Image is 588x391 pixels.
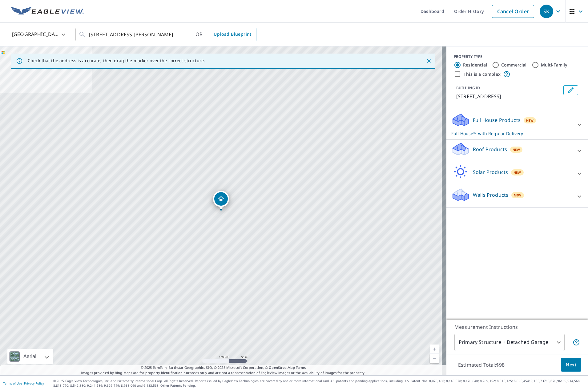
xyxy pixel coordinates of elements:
p: Roof Products [473,146,507,153]
label: Multi-Family [541,62,568,68]
p: Full House™ with Regular Delivery [451,130,572,137]
div: Aerial [22,349,38,364]
div: OR [195,28,256,41]
a: Terms of Use [3,381,22,385]
p: Measurement Instructions [454,323,580,331]
label: Residential [463,62,487,68]
div: Aerial [7,349,53,364]
a: Terms [296,365,306,370]
span: Upload Blueprint [214,30,251,38]
p: Full House Products [473,116,521,124]
span: Next [566,361,576,369]
span: © 2025 TomTom, Earthstar Geographics SIO, © 2025 Microsoft Corporation, © [141,365,306,370]
p: © 2025 Eagle View Technologies, Inc. and Pictometry International Corp. All Rights Reserved. Repo... [53,379,585,388]
div: Roof ProductsNew [451,142,583,159]
p: Walls Products [473,191,508,199]
span: New [514,193,522,198]
span: Your report will include the primary structure and a detached garage if one exists. [573,339,580,346]
p: [STREET_ADDRESS] [456,93,561,100]
label: This is a complex [464,71,501,77]
label: Commercial [501,62,527,68]
p: Solar Products [473,168,508,176]
div: Primary Structure + Detached Garage [454,334,565,351]
a: OpenStreetMap [269,365,295,370]
input: Search by address or latitude-longitude [89,26,177,43]
div: Walls ProductsNew [451,187,583,205]
button: Edit building 1 [563,85,578,95]
span: New [513,170,521,175]
img: EV Logo [11,7,84,16]
a: Upload Blueprint [209,28,256,41]
span: New [526,118,534,123]
a: Current Level 17, Zoom Out [430,354,439,363]
a: Privacy Policy [24,381,44,385]
a: Cancel Order [492,5,534,18]
p: BUILDING ID [456,85,480,91]
p: Estimated Total: $98 [453,358,509,372]
div: Full House ProductsNewFull House™ with Regular Delivery [451,113,583,137]
div: [GEOGRAPHIC_DATA] [8,26,69,43]
p: | [3,381,44,385]
button: Close [425,57,433,65]
button: Next [561,358,581,372]
div: Dropped pin, building 1, Residential property, 2110 Dustir Dr Caledonia, WI 53402 [213,191,229,210]
div: SK [540,5,553,18]
span: New [513,147,520,152]
p: Check that the address is accurate, then drag the marker over the correct structure. [28,58,205,63]
div: PROPERTY TYPE [454,54,581,59]
a: Current Level 17, Zoom In [430,345,439,354]
div: Solar ProductsNew [451,165,583,182]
